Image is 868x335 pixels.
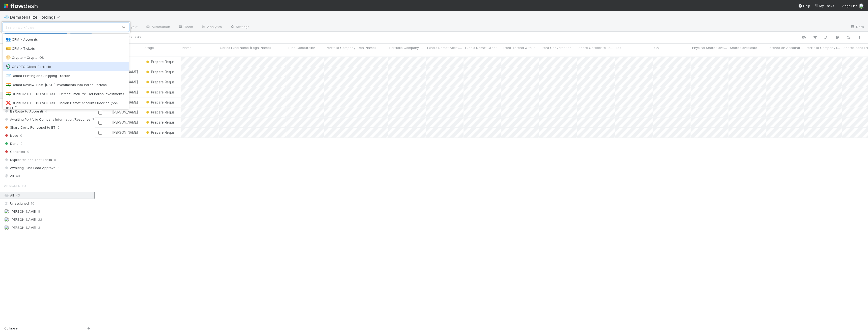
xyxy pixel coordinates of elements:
[6,55,126,60] div: Crypto > Crypto IOS
[6,25,34,30] div: Search workflows
[6,101,11,105] span: ❌
[6,73,11,78] span: 📨
[6,55,11,60] span: 🌕
[6,73,126,78] div: Demat Printing and Shipping Tracker
[6,92,11,96] span: 🇮🇳
[6,37,11,41] span: 👥
[6,46,126,51] div: CRM > Tickets
[6,91,126,96] div: DEPRECATED - DO NOT USE - Demat: Email Pre-Oct Indian Investments
[6,37,126,42] div: CRM > Accounts
[6,64,11,69] span: 💱
[6,46,11,50] span: 🎫
[6,82,126,87] div: Demat Review: Post-[DATE] Investments into Indian Portcos
[6,100,126,110] div: DEPRECATED - DO NOT USE - Indian Demat Accounts Backlog (pre-[DATE])
[6,82,11,87] span: 🇮🇳
[6,64,126,69] div: CRYPTO Global Portfolio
